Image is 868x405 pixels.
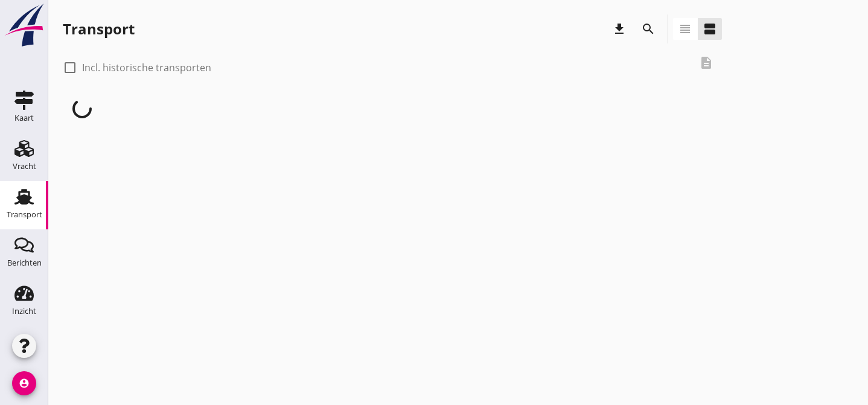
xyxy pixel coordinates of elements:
i: view_agenda [703,22,717,36]
div: Inzicht [12,307,36,315]
div: Transport [7,211,42,218]
i: view_headline [678,22,692,36]
label: Incl. historische transporten [82,62,211,74]
div: Vracht [13,162,36,170]
div: Kaart [14,114,34,122]
div: Transport [63,19,135,39]
i: download [612,22,627,36]
img: logo-small.a267ee39.svg [2,3,46,48]
i: account_circle [12,371,36,395]
i: search [641,22,656,36]
div: Berichten [7,259,42,267]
